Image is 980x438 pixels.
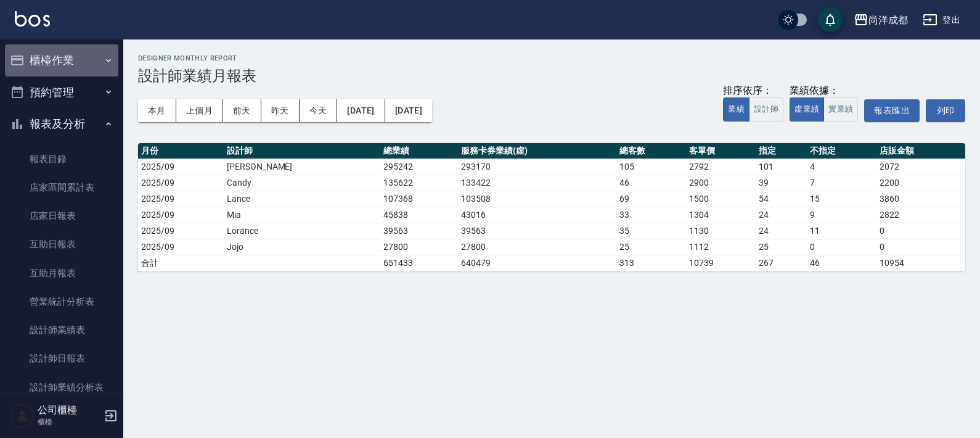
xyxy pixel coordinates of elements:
[876,255,965,271] td: 10954
[616,143,686,159] th: 總客數
[138,239,224,255] td: 2025/09
[224,239,380,255] td: Jojo
[458,255,616,271] td: 640479
[807,175,876,191] td: 7
[790,85,858,97] div: 業績依據：
[756,223,807,239] td: 24
[138,99,176,122] button: 本月
[686,191,756,207] td: 1500
[686,159,756,175] td: 2792
[458,175,616,191] td: 133422
[458,191,616,207] td: 103508
[138,207,224,223] td: 2025/09
[138,67,965,85] h3: 設計師業績月報表
[5,287,118,316] a: 營業統計分析表
[224,159,380,175] td: [PERSON_NAME]
[138,143,965,271] table: a dense table
[876,175,965,191] td: 2200
[138,143,224,159] th: 月份
[38,404,100,416] h5: 公司櫃檯
[224,143,380,159] th: 設計師
[807,239,876,255] td: 0
[686,239,756,255] td: 1112
[385,99,432,122] button: [DATE]
[223,99,261,122] button: 前天
[224,223,380,239] td: Lorance
[807,255,876,271] td: 46
[756,207,807,223] td: 24
[616,159,686,175] td: 105
[138,54,965,62] h2: Designer Monthly Report
[337,99,385,122] button: [DATE]
[756,143,807,159] th: 指定
[616,175,686,191] td: 46
[686,175,756,191] td: 2900
[380,191,458,207] td: 107368
[876,239,965,255] td: 0
[818,7,843,32] button: save
[5,108,118,140] button: 報表及分析
[807,159,876,175] td: 4
[926,99,965,122] button: 列印
[749,97,783,122] button: 設計師
[868,12,908,28] div: 尚洋成都
[876,143,965,159] th: 店販金額
[876,191,965,207] td: 3860
[616,223,686,239] td: 35
[458,239,616,255] td: 27800
[458,159,616,175] td: 293170
[380,239,458,255] td: 27800
[918,9,965,31] button: 登出
[5,316,118,344] a: 設計師業績表
[458,207,616,223] td: 43016
[616,239,686,255] td: 25
[876,223,965,239] td: 0
[458,143,616,159] th: 服務卡券業績(虛)
[5,230,118,258] a: 互助日報表
[723,97,749,122] button: 業績
[380,159,458,175] td: 295242
[756,239,807,255] td: 25
[807,143,876,159] th: 不指定
[10,403,35,428] img: Person
[300,99,338,122] button: 今天
[38,416,100,428] p: 櫃檯
[138,255,224,271] td: 合計
[138,159,224,175] td: 2025/09
[380,223,458,239] td: 39563
[138,191,224,207] td: 2025/09
[176,99,223,122] button: 上個月
[864,99,920,122] button: 報表匯出
[807,191,876,207] td: 15
[756,159,807,175] td: 101
[5,173,118,202] a: 店家區間累計表
[5,373,118,402] a: 設計師業績分析表
[5,44,118,76] button: 櫃檯作業
[876,159,965,175] td: 2072
[723,85,783,97] div: 排序依序：
[807,207,876,223] td: 9
[849,7,913,33] button: 尚洋成都
[807,223,876,239] td: 11
[756,175,807,191] td: 39
[876,207,965,223] td: 2822
[5,202,118,230] a: 店家日報表
[138,223,224,239] td: 2025/09
[261,99,300,122] button: 昨天
[138,175,224,191] td: 2025/09
[686,255,756,271] td: 10739
[15,11,50,27] img: Logo
[756,191,807,207] td: 54
[5,145,118,173] a: 報表目錄
[616,207,686,223] td: 33
[686,223,756,239] td: 1130
[380,143,458,159] th: 總業績
[5,259,118,287] a: 互助月報表
[616,191,686,207] td: 69
[380,175,458,191] td: 135622
[380,255,458,271] td: 651433
[686,207,756,223] td: 1304
[224,175,380,191] td: Candy
[616,255,686,271] td: 313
